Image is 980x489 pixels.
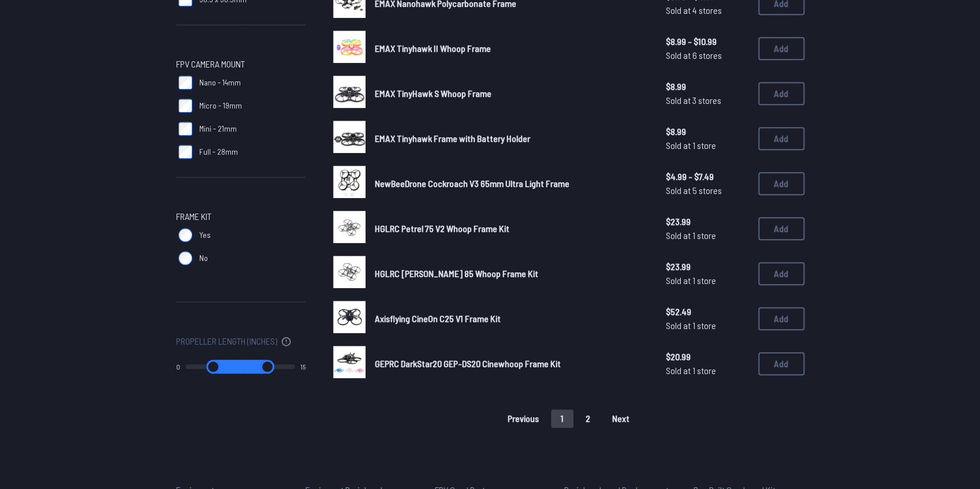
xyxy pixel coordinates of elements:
[375,268,538,279] span: HGLRC [PERSON_NAME] 85 Whoop Frame Kit
[199,123,237,135] span: Mini - 21mm
[375,43,491,54] span: EMAX Tinyhawk II Whoop Frame
[199,229,211,241] span: Yes
[758,172,804,195] button: Add
[333,346,366,382] a: image
[176,362,180,371] output: 0
[333,166,366,201] a: image
[333,76,366,108] img: image
[333,121,366,156] a: image
[333,211,366,247] a: image
[758,352,804,375] button: Add
[666,364,749,378] span: Sold at 1 store
[375,358,561,369] span: GEPRC DarkStar20 GEP-DS20 Cinewhoop Frame Kit
[666,48,749,62] span: Sold at 6 stores
[666,215,749,229] span: $23.99
[178,145,192,159] input: Full - 28mm
[333,256,366,292] a: image
[178,76,192,89] input: Nano - 14mm
[666,35,749,48] span: $8.99 - $10.99
[375,42,647,55] a: EMAX Tinyhawk II Whoop Frame
[375,87,647,100] a: EMAX TinyHawk S Whoop Frame
[375,267,647,281] a: HGLRC [PERSON_NAME] 85 Whoop Frame Kit
[758,37,804,60] button: Add
[375,313,501,324] span: Axisflying CineOn C25 V1 Frame Kit
[758,127,804,150] button: Add
[758,307,804,330] button: Add
[199,100,242,111] span: Micro - 19mm
[300,362,305,371] output: 15
[666,184,749,197] span: Sold at 5 stores
[333,31,366,63] img: image
[199,77,241,88] span: Nano - 14mm
[666,229,749,242] span: Sold at 1 store
[178,122,192,136] input: Mini - 21mm
[178,251,192,265] input: No
[551,409,573,428] button: 1
[666,305,749,319] span: $52.49
[666,260,749,274] span: $23.99
[333,76,366,111] a: image
[602,409,639,428] button: Next
[199,146,238,158] span: Full - 28mm
[333,301,366,337] a: image
[178,99,192,113] input: Micro - 19mm
[176,334,277,348] span: Propeller Length (Inches)
[576,409,600,428] button: 2
[176,210,211,223] span: Frame Kit
[758,217,804,240] button: Add
[333,211,366,243] img: image
[666,125,749,139] span: $8.99
[333,301,366,333] img: image
[333,346,366,378] img: image
[333,121,366,153] img: image
[666,94,749,107] span: Sold at 3 stores
[199,252,208,264] span: No
[375,177,647,191] a: NewBeeDrone Cockroach V3 65mm Ultra Light Frame
[666,3,749,17] span: Sold at 4 stores
[375,88,491,99] span: EMAX TinyHawk S Whoop Frame
[375,133,530,144] span: EMAX Tinyhawk Frame with Battery Holder
[666,80,749,94] span: $8.99
[375,357,647,371] a: GEPRC DarkStar20 GEP-DS20 Cinewhoop Frame Kit
[176,57,245,71] span: FPV Camera Mount
[375,178,569,189] span: NewBeeDrone Cockroach V3 65mm Ultra Light Frame
[333,166,366,198] img: image
[178,228,192,242] input: Yes
[375,132,647,145] a: EMAX Tinyhawk Frame with Battery Holder
[666,170,749,184] span: $4.99 - $7.49
[666,319,749,333] span: Sold at 1 store
[375,223,509,234] span: HGLRC Petrel 75 V2 Whoop Frame Kit
[666,139,749,152] span: Sold at 1 store
[758,262,804,285] button: Add
[333,256,366,288] img: image
[375,222,647,236] a: HGLRC Petrel 75 V2 Whoop Frame Kit
[612,414,629,423] span: Next
[758,82,804,105] button: Add
[666,274,749,288] span: Sold at 1 store
[666,350,749,364] span: $20.99
[375,312,647,326] a: Axisflying CineOn C25 V1 Frame Kit
[333,31,366,66] a: image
